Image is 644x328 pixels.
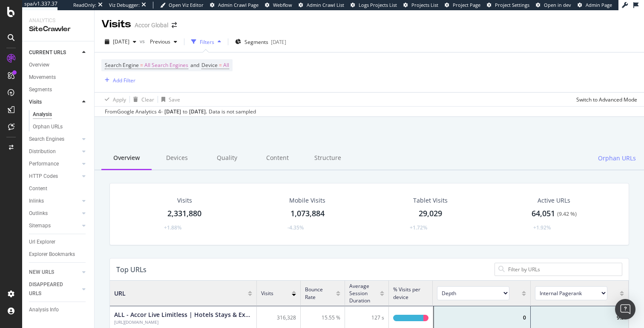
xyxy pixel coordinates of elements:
[29,48,66,57] div: CURRENT URLS
[105,108,256,116] div: From Google Analytics 4 - to Data is not sampled
[113,96,126,103] div: Apply
[29,160,80,168] a: Performance
[200,38,214,46] div: Filters
[29,135,64,144] div: Search Engines
[101,93,126,106] button: Apply
[410,224,427,231] div: +1.72%
[586,2,612,8] span: Admin Page
[29,250,75,259] div: Explorer Bookmarks
[265,2,292,9] a: Webflow
[29,98,80,107] a: Visits
[351,2,397,9] a: Logs Projects List
[349,282,376,304] span: Average Session Duration
[167,208,201,219] div: 2,331,880
[29,250,88,259] a: Explorer Bookmarks
[101,17,131,32] div: Visits
[113,38,129,45] span: 2025 Sep. 17th
[419,208,442,219] div: 29,029
[544,2,571,8] span: Open in dev
[189,108,207,116] div: [DATE] .
[169,96,180,103] div: Save
[190,61,199,69] span: and
[29,197,80,206] a: Inlinks
[164,224,181,231] div: +1.88%
[29,221,51,230] div: Sitemaps
[411,2,438,8] span: Projects List
[223,59,229,71] span: All
[109,2,140,9] div: Viz Debugger:
[29,48,80,57] a: CURRENT URLS
[33,122,88,131] a: Orphan URLs
[140,38,147,45] span: vs
[29,280,80,298] a: DISAPPEARED URLS
[73,2,96,9] div: ReadOnly:
[33,110,88,119] a: Analysis
[147,35,181,49] button: Previous
[33,110,52,119] div: Analysis
[252,147,302,170] div: Content
[29,147,80,156] a: Distribution
[29,73,88,82] a: Movements
[29,221,80,230] a: Sitemaps
[114,311,252,319] div: ALL - Accor Live Limitless | Hotels Stays & Exclusive Deals
[29,238,55,247] div: Url Explorer
[29,24,87,34] div: SiteCrawler
[578,2,612,9] a: Admin Page
[33,122,63,131] div: Orphan URLs
[29,209,48,218] div: Outlinks
[29,85,52,94] div: Segments
[307,2,344,8] span: Admin Crawl List
[164,108,181,116] div: [DATE]
[573,93,637,106] button: Switch to Advanced Mode
[29,172,80,181] a: HTTP Codes
[538,196,570,204] span: Active URLs
[302,147,353,170] div: Structure
[177,196,192,205] div: Visits
[114,319,252,325] div: ALL - Accor Live Limitless | Hotels Stays & Exclusive Deals
[141,96,154,103] div: Clear
[615,299,635,319] div: Open Intercom Messenger
[445,2,480,9] a: Project Page
[413,196,448,205] div: Tablet Visits
[532,208,577,219] div: 64,051
[188,35,224,49] button: Filters
[29,280,72,298] div: DISAPPEARED URLS
[152,147,202,170] div: Devices
[144,59,188,71] span: All Search Engines
[29,184,47,193] div: Content
[305,286,331,300] span: Bounce Rate
[29,305,88,314] a: Analysis Info
[201,61,218,69] span: Device
[29,268,54,277] div: NEW URLS
[29,184,88,193] a: Content
[105,61,139,69] span: Search Engine
[271,38,286,46] div: [DATE]
[29,197,44,206] div: Inlinks
[160,2,204,9] a: Open Viz Editor
[29,238,88,247] a: Url Explorer
[232,35,290,49] button: Segments[DATE]
[495,2,529,8] span: Project Settings
[101,147,152,170] div: Overview
[202,147,252,170] div: Quality
[453,2,480,8] span: Project Page
[536,2,571,9] a: Open in dev
[116,265,147,274] div: Top URLs
[113,77,135,84] div: Add Filter
[487,2,529,9] a: Project Settings
[29,305,59,314] div: Analysis Info
[135,21,168,29] div: Accor Global
[29,73,56,82] div: Movements
[29,135,80,144] a: Search Engines
[290,208,325,219] div: 1,073,884
[299,2,344,9] a: Admin Crawl List
[535,286,615,300] span: [object Object]
[114,289,126,298] span: URL
[576,96,637,103] div: Switch to Advanced Mode
[29,98,42,107] div: Visits
[101,35,140,49] button: [DATE]
[29,209,80,218] a: Outlinks
[218,2,259,8] span: Admin Crawl Page
[533,224,551,231] div: +1.92%
[172,22,177,28] div: arrow-right-arrow-left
